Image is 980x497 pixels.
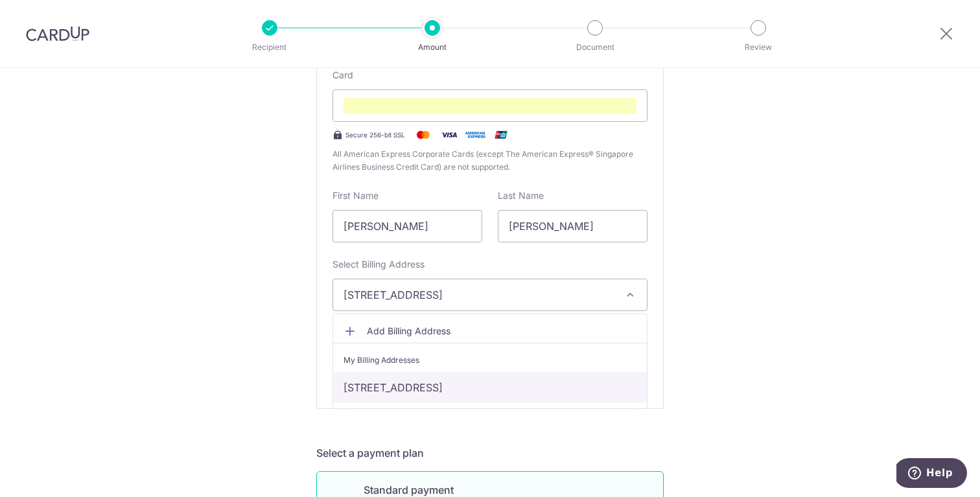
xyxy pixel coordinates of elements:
button: [STREET_ADDRESS] [332,279,647,311]
iframe: Opens a widget where you can find more information [896,458,967,491]
p: Amount [384,41,480,54]
a: [STREET_ADDRESS] [333,372,647,403]
p: Document [547,41,643,54]
label: Card [332,69,353,82]
p: Review [710,41,806,54]
label: Select Billing Address [332,258,425,271]
label: First Name [332,189,379,202]
iframe: To enrich screen reader interactions, please activate Accessibility in Grammarly extension settings [344,98,636,113]
span: Add Billing Address [367,325,636,338]
img: Visa [436,127,462,143]
input: Cardholder Last Name [498,210,647,242]
h5: Select a payment plan [316,445,664,461]
input: Cardholder First Name [332,210,482,242]
img: Mastercard [410,127,436,143]
span: All American Express Corporate Cards (except The American Express® Singapore Airlines Business Cr... [332,148,647,174]
span: [STREET_ADDRESS] [344,287,613,303]
img: .alt.unionpay [488,127,514,143]
label: Last Name [498,189,544,202]
img: CardUp [26,26,89,41]
span: Secure 256-bit SSL [345,130,405,140]
img: .alt.amex [462,127,488,143]
p: Recipient [222,41,318,54]
a: Add Billing Address [333,319,647,343]
span: My Billing Addresses [344,354,419,367]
